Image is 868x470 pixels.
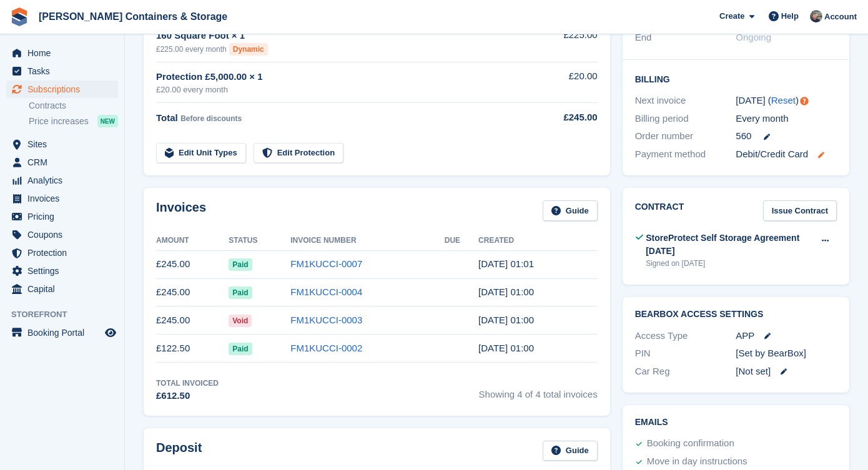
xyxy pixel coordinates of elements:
h2: Billing [635,72,837,85]
div: Access Type [635,329,736,343]
div: Next invoice [635,94,736,108]
a: Price increases NEW [29,114,118,128]
a: menu [6,208,118,225]
div: [Not set] [736,365,837,379]
div: APP [736,329,837,343]
span: Showing 4 of 4 total invoices [479,378,598,403]
span: Tasks [27,62,102,80]
span: Help [781,10,799,22]
img: Adam Greenhalgh [810,10,822,22]
div: £225.00 every month [156,43,530,56]
span: Price increases [29,115,89,127]
div: Protection £5,000.00 × 1 [156,70,530,84]
time: 2025-08-10 00:00:34 UTC [478,286,534,297]
span: Total [156,112,178,123]
a: FM1KUCCI-0007 [290,258,362,269]
div: Total Invoiced [156,378,219,389]
td: £20.00 [530,62,598,103]
div: [Set by BearBox] [736,346,837,361]
td: £245.00 [156,306,229,335]
div: Car Reg [635,365,736,379]
div: 160 Square Foot × 1 [156,29,530,43]
a: menu [6,81,118,98]
td: £122.50 [156,335,229,363]
h2: Contract [635,200,684,221]
span: Booking Portal [27,324,102,341]
div: Payment method [635,147,736,162]
a: menu [6,280,118,298]
div: Debit/Credit Card [736,147,837,162]
span: Void [229,315,252,327]
h2: Deposit [156,441,202,461]
a: menu [6,154,118,171]
div: Billing period [635,112,736,126]
a: Issue Contract [763,200,837,221]
div: Signed on [DATE] [646,258,814,269]
h2: BearBox Access Settings [635,310,837,320]
div: End [635,31,736,45]
span: Coupons [27,226,102,243]
div: [DATE] ( ) [736,94,837,108]
span: Paid [229,258,252,271]
div: NEW [97,115,118,127]
span: Paid [229,286,252,299]
span: Create [719,10,744,22]
div: StoreProtect Self Storage Agreement [DATE] [646,232,814,258]
a: menu [6,324,118,341]
span: Capital [27,280,102,298]
a: menu [6,62,118,80]
a: Guide [543,200,598,221]
time: 2025-07-10 00:00:51 UTC [478,315,534,325]
th: Status [229,231,290,251]
time: 2025-06-10 00:00:30 UTC [478,343,534,353]
span: Before discounts [180,114,242,123]
th: Invoice Number [290,231,445,251]
div: PIN [635,346,736,361]
div: Order number [635,129,736,144]
span: Ongoing [736,32,771,42]
a: Preview store [103,325,118,340]
a: menu [6,135,118,153]
a: Reset [771,95,796,105]
a: menu [6,44,118,62]
td: £225.00 [530,21,598,62]
div: £245.00 [530,110,598,125]
h2: Invoices [156,200,206,221]
div: Move in day instructions [647,454,747,469]
div: Every month [736,112,837,126]
a: menu [6,226,118,243]
a: menu [6,244,118,262]
span: Storefront [11,308,124,321]
img: stora-icon-8386f47178a22dfd0bd8f6a31ec36ba5ce8667c1dd55bd0f319d3a0aa187defe.svg [10,7,29,26]
th: Created [478,231,598,251]
div: Dynamic [229,43,268,56]
span: Pricing [27,208,102,225]
a: Guide [543,441,598,461]
div: £612.50 [156,389,219,403]
th: Due [445,231,478,251]
span: Subscriptions [27,81,102,98]
span: 560 [736,129,751,144]
span: Sites [27,135,102,153]
span: Invoices [27,190,102,207]
span: CRM [27,154,102,171]
a: [PERSON_NAME] Containers & Storage [34,6,232,27]
h2: Emails [635,418,837,428]
span: Analytics [27,172,102,189]
th: Amount [156,231,229,251]
a: menu [6,262,118,280]
span: Paid [229,343,252,355]
div: Tooltip anchor [799,95,810,107]
td: £245.00 [156,278,229,306]
div: Booking confirmation [647,436,734,451]
span: Protection [27,244,102,262]
a: FM1KUCCI-0004 [290,286,362,297]
td: £245.00 [156,250,229,278]
span: Account [824,11,857,23]
a: menu [6,172,118,189]
span: Home [27,44,102,62]
span: Settings [27,262,102,280]
a: Edit Protection [254,143,343,164]
div: £20.00 every month [156,84,530,96]
time: 2025-09-10 00:01:20 UTC [478,258,534,269]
